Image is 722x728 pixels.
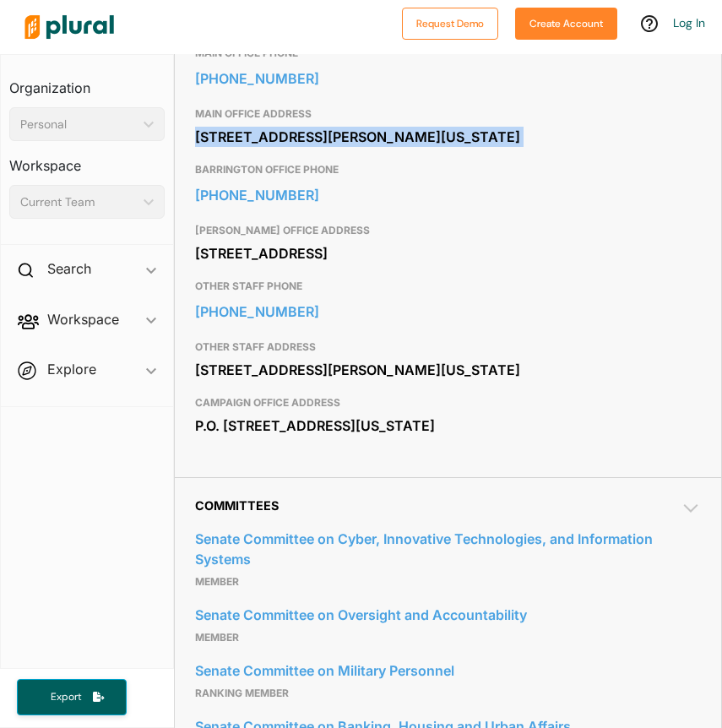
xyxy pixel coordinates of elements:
[195,182,701,208] a: [PHONE_NUMBER]
[195,602,701,627] a: Senate Committee on Oversight and Accountability
[195,498,279,513] span: Committees
[20,193,137,211] div: Current Team
[20,116,137,133] div: Personal
[9,141,165,178] h3: Workspace
[195,66,701,91] a: [PHONE_NUMBER]
[195,572,701,592] p: Member
[195,627,701,648] p: Member
[17,679,127,715] button: Export
[402,8,498,40] button: Request Demo
[9,63,165,101] h3: Organization
[195,683,701,704] p: Ranking Member
[47,259,91,278] h2: Search
[195,220,701,241] h3: [PERSON_NAME] OFFICE ADDRESS
[195,413,701,438] div: P.O. [STREET_ADDRESS][US_STATE]
[195,526,701,572] a: Senate Committee on Cyber, Innovative Technologies, and Information Systems
[195,276,701,296] h3: OTHER STAFF PHONE
[195,124,701,149] div: [STREET_ADDRESS][PERSON_NAME][US_STATE]
[195,104,701,124] h3: MAIN OFFICE ADDRESS
[195,393,701,413] h3: CAMPAIGN OFFICE ADDRESS
[402,14,498,31] a: Request Demo
[195,337,701,357] h3: OTHER STAFF ADDRESS
[195,160,701,180] h3: BARRINGTON OFFICE PHONE
[515,8,617,40] button: Create Account
[195,658,701,683] a: Senate Committee on Military Personnel
[195,299,701,324] a: [PHONE_NUMBER]
[195,241,701,266] div: [STREET_ADDRESS]
[39,690,93,704] span: Export
[195,357,701,383] div: [STREET_ADDRESS][PERSON_NAME][US_STATE]
[515,14,617,31] a: Create Account
[673,15,705,30] a: Log In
